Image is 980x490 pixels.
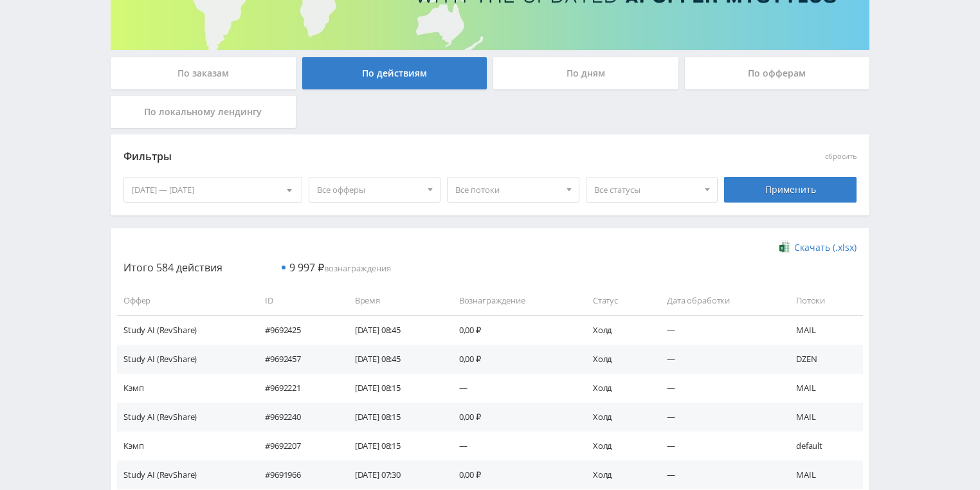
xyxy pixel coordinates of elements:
[654,345,783,374] td: —
[779,241,857,254] a: Скачать (.xlsx)
[446,315,580,344] td: 0,00 ₽
[117,345,252,374] td: Study AI (RevShare)
[342,286,446,315] td: Время
[117,315,252,344] td: Study AI (RevShare)
[252,315,342,344] td: #9692425
[342,315,446,344] td: [DATE] 08:45
[724,177,857,203] div: Применить
[580,460,654,489] td: Холд
[342,460,446,489] td: [DATE] 07:30
[580,403,654,431] td: Холд
[794,242,857,253] span: Скачать (.xlsx)
[124,177,302,202] div: [DATE] — [DATE]
[111,96,296,128] div: По локальному лендингу
[117,403,252,431] td: Study AI (RevShare)
[289,262,391,274] span: вознаграждения
[252,431,342,460] td: #9692207
[455,177,559,202] span: Все потоки
[783,374,863,403] td: MAIL
[446,403,580,431] td: 0,00 ₽
[302,57,487,89] div: По действиям
[783,403,863,431] td: MAIL
[783,315,863,344] td: MAIL
[111,57,296,89] div: По заказам
[123,147,672,167] div: Фильтры
[117,374,252,403] td: Кэмп
[654,460,783,489] td: —
[317,177,421,202] span: Все офферы
[685,57,870,89] div: По офферам
[342,374,446,403] td: [DATE] 08:15
[654,403,783,431] td: —
[580,286,654,315] td: Статус
[783,345,863,374] td: DZEN
[252,403,342,431] td: #9692240
[779,240,790,253] img: xlsx
[252,374,342,403] td: #9692221
[342,403,446,431] td: [DATE] 08:15
[825,152,857,161] button: сбросить
[117,431,252,460] td: Кэмп
[654,315,783,344] td: —
[342,431,446,460] td: [DATE] 08:15
[594,177,698,202] span: Все статусы
[342,345,446,374] td: [DATE] 08:45
[123,260,222,275] span: Итого 584 действия
[446,345,580,374] td: 0,00 ₽
[446,374,580,403] td: —
[252,345,342,374] td: #9692457
[654,286,783,315] td: Дата обработки
[654,374,783,403] td: —
[580,374,654,403] td: Холд
[493,57,678,89] div: По дням
[783,286,863,315] td: Потоки
[654,431,783,460] td: —
[783,431,863,460] td: default
[252,286,342,315] td: ID
[580,315,654,344] td: Холд
[117,460,252,489] td: Study AI (RevShare)
[446,431,580,460] td: —
[289,260,324,275] span: 9 997 ₽
[580,431,654,460] td: Холд
[446,286,580,315] td: Вознаграждение
[446,460,580,489] td: 0,00 ₽
[783,460,863,489] td: MAIL
[117,286,252,315] td: Оффер
[580,345,654,374] td: Холд
[252,460,342,489] td: #9691966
